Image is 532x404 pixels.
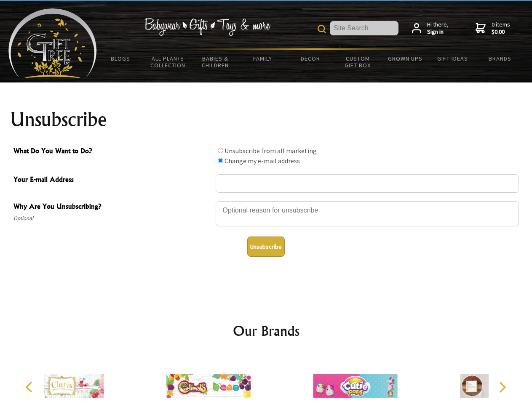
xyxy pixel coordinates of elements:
[97,50,144,67] a: BLOGS
[13,213,211,223] span: Optional
[225,146,317,155] label: Unsubscribe from all marketing
[13,174,211,186] span: Your E-mail Address
[239,50,287,67] a: Family
[381,50,429,67] a: Grown Ups
[476,21,510,36] a: 0 items$0.00
[318,25,326,33] img: product search
[13,201,211,213] span: Why Are You Unsubscribing?
[492,28,510,36] strong: $0.00
[412,21,449,36] a: Hi there,Sign in
[247,237,285,257] button: Unsubscribe
[216,201,519,226] textarea: Why Are You Unsubscribing?
[492,21,510,36] span: 0 items
[216,174,519,193] input: Your E-mail Address
[334,50,382,74] a: Custom Gift Box
[8,8,97,78] img: Babyware - Gifts - Toys and more...
[429,50,476,67] a: Gift Ideas
[144,18,270,36] img: Babywear - Gifts - Toys & more
[10,109,522,130] h1: Unsubscribe
[493,378,511,396] button: Next
[21,378,40,396] button: Previous
[17,321,516,341] h2: Our Brands
[427,21,449,36] span: Hi there,
[218,148,223,153] input: What Do You Want to Do?
[286,50,334,67] a: Decor
[144,50,192,74] a: All Plants Collection
[13,146,211,158] span: What Do You Want to Do?
[192,50,239,74] a: Babies & Children
[427,28,449,36] strong: Sign in
[218,158,223,163] input: What Do You Want to Do?
[330,21,398,35] input: Site Search
[225,157,300,165] label: Change my e-mail address
[476,50,524,67] a: Brands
